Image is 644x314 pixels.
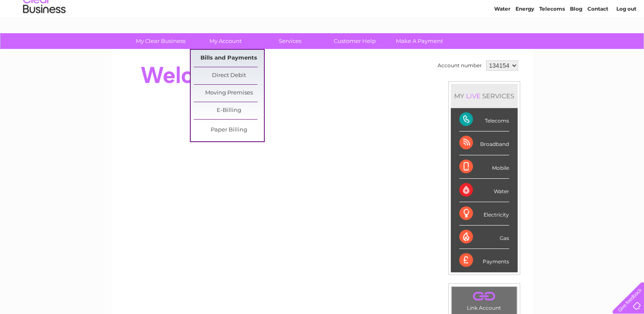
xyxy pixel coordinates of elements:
a: . [454,289,515,304]
a: Services [255,33,325,49]
a: Bills and Payments [194,50,264,67]
a: Energy [515,36,534,43]
div: Mobile [459,155,509,179]
div: Electricity [459,202,509,226]
div: Gas [459,226,509,249]
a: Log out [616,36,636,43]
div: LIVE [464,92,482,100]
a: E-Billing [194,102,264,119]
a: Paper Billing [194,122,264,139]
a: Direct Debit [194,67,264,84]
div: Clear Business is a trading name of Verastar Limited (registered in [GEOGRAPHIC_DATA] No. 3667643... [121,5,524,41]
a: Telecoms [539,36,565,43]
div: Broadband [459,131,509,155]
a: Make A Payment [384,33,455,49]
div: Telecoms [459,108,509,131]
a: Water [494,36,510,43]
img: logo.png [23,22,66,48]
a: 0333 014 3131 [484,4,542,15]
a: Blog [570,36,582,43]
a: My Clear Business [126,33,196,49]
div: Payments [459,249,509,272]
a: Customer Help [320,33,390,49]
td: Link Account [451,286,517,313]
div: Water [459,179,509,202]
a: My Account [190,33,260,49]
a: Moving Premises [194,85,264,102]
td: Account number [435,58,484,73]
a: Contact [587,36,608,43]
div: MY SERVICES [451,84,518,108]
